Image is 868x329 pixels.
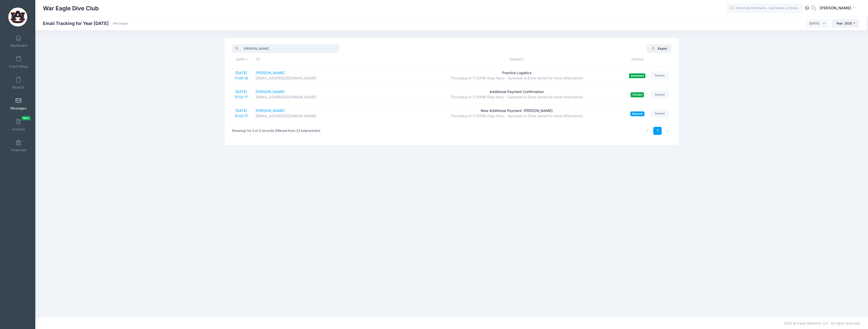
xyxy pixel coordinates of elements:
[9,64,28,69] span: Event Setup
[43,3,99,14] h1: War Eagle Dive Club
[232,125,320,137] div: Showing 1 to 3 of 3 records (filtered from 22 total entries)
[7,95,31,113] a: Messages
[10,106,26,110] span: Messages
[235,71,248,80] a: [DATE] 11:40:19
[629,73,645,78] span: Delivered
[650,109,669,118] a: Resend
[256,95,404,100] div: [EMAIL_ADDRESS][DOMAIN_NAME]
[784,321,860,325] span: 2025 © Camp Network, LLC. All rights reserved.
[653,127,662,135] a: 1
[7,53,31,71] a: Event Setup
[234,89,248,99] a: [DATE] 15:02:17
[256,76,404,81] div: [EMAIL_ADDRESS][DOMAIN_NAME]
[627,53,648,66] th: Status: activate to sort column ascending
[409,70,624,76] div: Practice Logistics
[232,53,253,66] th: Date: activate to sort column ascending
[727,3,803,13] input: Search by First Name, Last Name, or Email...
[256,70,404,76] div: [PERSON_NAME]
[11,148,26,152] span: Financials
[631,92,644,97] span: Clicked
[7,32,31,50] a: Dashboard
[256,108,404,113] div: [PERSON_NAME]
[409,108,624,113] div: New Additional Payment: [PERSON_NAME]
[832,19,859,28] button: Year: 2025
[256,108,404,119] a: [PERSON_NAME][EMAIL_ADDRESS][DOMAIN_NAME]
[806,19,829,28] span: September 2025
[256,89,404,100] a: [PERSON_NAME][EMAIL_ADDRESS][DOMAIN_NAME]
[836,21,852,25] span: Year: 2025
[256,113,404,119] div: [EMAIL_ADDRESS][DOMAIN_NAME]
[256,70,404,81] a: [PERSON_NAME][EMAIL_ADDRESS][DOMAIN_NAME]
[7,116,31,134] a: InvoicesNew
[647,44,671,53] button: Export
[409,76,624,81] div: Thursdays 6-7:30PM (Sep-Nov) - Gymnast to Diver (email for more information)
[234,108,248,118] a: [DATE] 15:02:17
[407,53,627,66] th: Subject: activate to sort column ascending
[648,53,671,66] th: : activate to sort column ascending
[256,89,404,95] div: [PERSON_NAME]
[43,21,128,26] h1: Email Tracking for Year [DATE]
[650,71,669,80] a: Resend
[820,5,851,11] span: [PERSON_NAME]
[21,116,31,120] span: New
[409,95,624,100] div: Thursdays 6-7:30PM (Sep-Nov) - Gymnast to Diver (email for more information)
[409,89,624,95] div: Additional Payment Confirmation
[7,137,31,155] a: Financials
[409,113,624,119] div: Thursdays 6-7:30PM (Sep-Nov) - Gymnast to Diver (email for more information)
[253,53,407,66] th: To: activate to sort column ascending
[12,85,24,89] span: Reports
[630,111,644,116] span: Opened
[7,74,31,92] a: Reports
[10,43,27,48] span: Dashboard
[816,3,860,14] button: [PERSON_NAME]
[8,8,27,26] img: War Eagle Dive Club
[650,91,669,99] a: Resend
[809,21,819,26] span: September 2025
[232,44,339,53] input: Search
[12,127,25,131] span: Invoices
[113,22,128,25] a: Messages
